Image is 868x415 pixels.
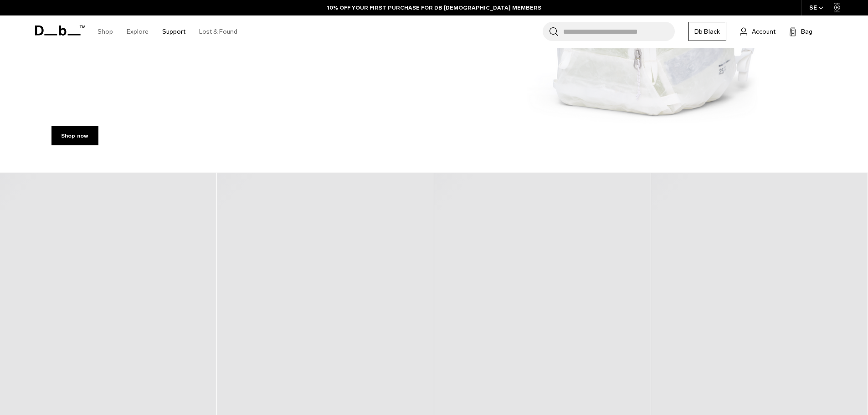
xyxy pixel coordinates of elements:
[740,26,776,37] a: Account
[162,15,185,48] a: Support
[91,15,244,48] nav: Main Navigation
[789,26,812,37] button: Bag
[98,15,113,48] a: Shop
[801,27,812,36] span: Bag
[688,22,726,41] a: Db Black
[327,4,541,12] a: 10% OFF YOUR FIRST PURCHASE FOR DB [DEMOGRAPHIC_DATA] MEMBERS
[127,15,149,48] a: Explore
[51,126,98,145] a: Shop now
[752,27,776,36] span: Account
[199,15,237,48] a: Lost & Found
